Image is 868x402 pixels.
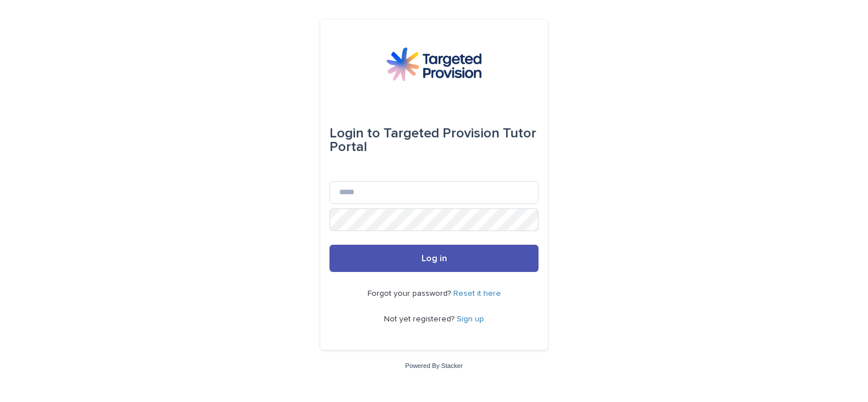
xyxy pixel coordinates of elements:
[368,290,453,298] span: Forgot your password?
[405,362,462,369] a: Powered By Stacker
[422,254,447,263] span: Log in
[329,118,539,163] div: Targeted Provision Tutor Portal
[384,315,457,323] span: Not yet registered?
[386,47,482,81] img: M5nRWzHhSzIhMunXDL62
[453,290,501,298] a: Reset it here
[329,245,539,272] button: Log in
[329,127,380,140] span: Login to
[457,315,484,323] a: Sign up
